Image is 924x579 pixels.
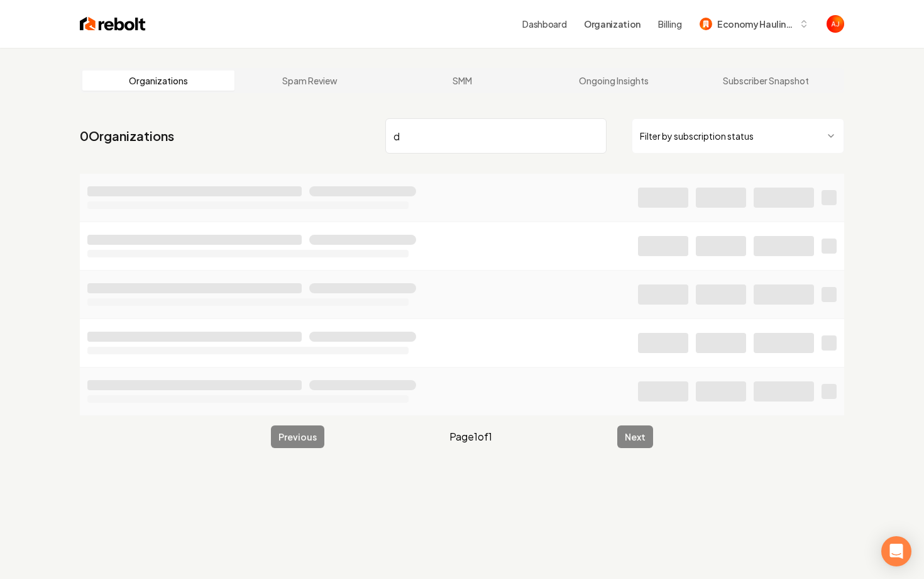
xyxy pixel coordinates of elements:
[827,15,844,33] img: Austin Jellison
[658,18,682,30] button: Billing
[449,429,492,444] span: Page 1 of 1
[385,118,607,154] input: Search by name or ID
[881,536,911,566] div: Open Intercom Messenger
[690,70,842,91] a: Subscriber Snapshot
[82,70,234,91] a: Organizations
[80,127,174,145] a: 0Organizations
[234,70,387,91] a: Spam Review
[80,15,146,33] img: Rebolt Logo
[717,18,794,31] span: Economy Hauling and Junk Removal
[522,18,566,30] a: Dashboard
[386,70,538,91] a: SMM
[538,70,690,91] a: Ongoing Insights
[700,18,712,30] img: Economy Hauling and Junk Removal
[576,13,648,35] button: Organization
[827,15,844,33] button: Open user button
